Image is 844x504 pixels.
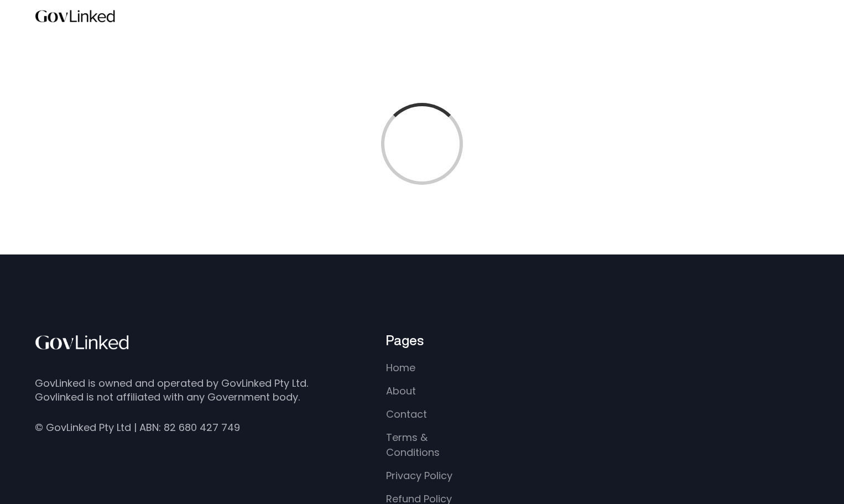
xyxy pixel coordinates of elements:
[386,360,415,375] a: Home
[35,376,331,404] div: GovLinked is owned and operated by GovLinked Pty Ltd. Govlinked is not affiliated with any Govern...
[35,6,116,28] a: home
[386,383,416,398] a: About
[386,407,427,422] a: Contact
[35,420,240,434] div: © GovLinked Pty Ltd | ABN: 82 680 427 749
[386,430,482,460] a: Terms & Conditions
[386,332,583,349] h2: Pages
[386,468,452,483] a: Privacy Policy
